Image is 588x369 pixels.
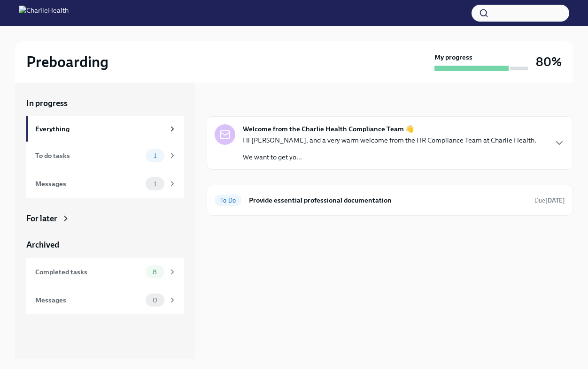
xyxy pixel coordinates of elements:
span: 1 [148,181,162,188]
h6: Provide essential professional documentation [249,195,527,205]
img: CharlieHealth [19,6,69,21]
div: In progress [207,98,248,109]
span: September 8th, 2025 07:00 [534,196,565,205]
a: Archived [26,239,184,250]
div: To do tasks [35,151,142,161]
div: Messages [35,179,142,189]
a: Everything [26,116,184,142]
h2: Preboarding [26,53,108,71]
span: Due [534,197,565,204]
div: Messages [35,295,142,305]
p: Hi [PERSON_NAME], and a very warm welcome from the HR Compliance Team at Charlie Health. [243,136,536,145]
span: 8 [147,269,162,276]
span: 0 [147,297,163,304]
a: To do tasks1 [26,142,184,170]
a: In progress [26,98,184,109]
a: Messages0 [26,286,184,314]
div: For later [26,213,57,224]
div: Everything [35,124,164,134]
span: 1 [148,152,162,159]
strong: [DATE] [545,197,565,204]
a: For later [26,213,184,224]
a: To DoProvide essential professional documentationDue[DATE] [215,193,565,208]
div: Completed tasks [35,267,142,277]
a: Completed tasks8 [26,258,184,286]
strong: My progress [434,53,472,62]
p: We want to get yo... [243,152,536,162]
strong: Welcome from the Charlie Health Compliance Team 👋 [243,124,414,134]
span: To Do [215,197,241,204]
a: Messages1 [26,170,184,198]
h3: 80% [536,53,562,70]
